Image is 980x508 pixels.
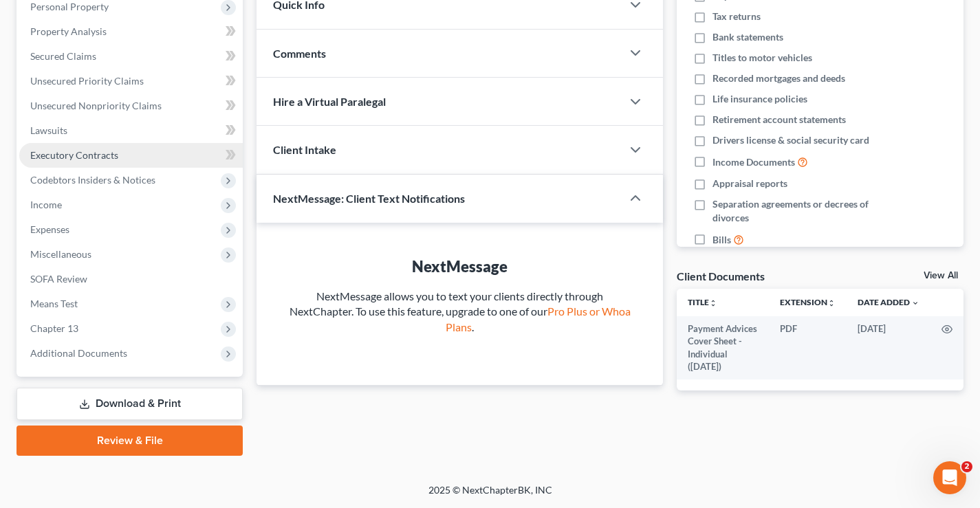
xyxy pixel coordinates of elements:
[30,25,107,37] span: Property Analysis
[933,461,966,494] iframe: Intercom live chat
[30,100,162,111] span: Unsecured Nonpriority Claims
[17,388,243,420] a: Download & Print
[30,75,144,87] span: Unsecured Priority Claims
[961,461,972,472] span: 2
[273,95,386,108] span: Hire a Virtual Paralegal
[688,297,717,307] a: Titleunfold_more
[712,92,807,106] span: Life insurance policies
[827,299,836,307] i: unfold_more
[709,299,717,307] i: unfold_more
[677,316,769,379] td: Payment Advices Cover Sheet - Individual ([DATE])
[30,1,109,12] span: Personal Property
[30,50,96,62] span: Secured Claims
[273,47,326,60] span: Comments
[19,69,243,93] a: Unsecured Priority Claims
[769,316,847,379] td: PDF
[712,71,845,85] span: Recorded mortgages and deeds
[19,44,243,69] a: Secured Claims
[30,298,78,309] span: Means Test
[847,316,930,379] td: [DATE]
[712,51,812,65] span: Titles to motor vehicles
[30,174,155,186] span: Codebtors Insiders & Notices
[273,143,336,156] span: Client Intake
[924,271,958,280] a: View All
[30,124,67,136] span: Lawsuits
[30,149,118,161] span: Executory Contracts
[19,19,243,44] a: Property Analysis
[712,155,795,169] span: Income Documents
[284,256,635,277] div: NextMessage
[273,192,465,205] span: NextMessage: Client Text Notifications
[30,347,127,359] span: Additional Documents
[17,426,243,456] a: Review & File
[30,223,69,235] span: Expenses
[712,133,869,147] span: Drivers license & social security card
[30,273,87,285] span: SOFA Review
[19,267,243,291] a: SOFA Review
[712,30,783,44] span: Bank statements
[19,143,243,168] a: Executory Contracts
[19,118,243,143] a: Lawsuits
[677,269,765,283] div: Client Documents
[19,93,243,118] a: Unsecured Nonpriority Claims
[712,10,761,23] span: Tax returns
[911,299,919,307] i: expand_more
[30,199,62,210] span: Income
[98,483,882,508] div: 2025 © NextChapterBK, INC
[780,297,836,307] a: Extensionunfold_more
[284,289,635,336] p: NextMessage allows you to text your clients directly through NextChapter. To use this feature, up...
[712,197,880,225] span: Separation agreements or decrees of divorces
[30,322,78,334] span: Chapter 13
[858,297,919,307] a: Date Added expand_more
[712,233,731,247] span: Bills
[30,248,91,260] span: Miscellaneous
[712,177,787,190] span: Appraisal reports
[712,113,846,126] span: Retirement account statements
